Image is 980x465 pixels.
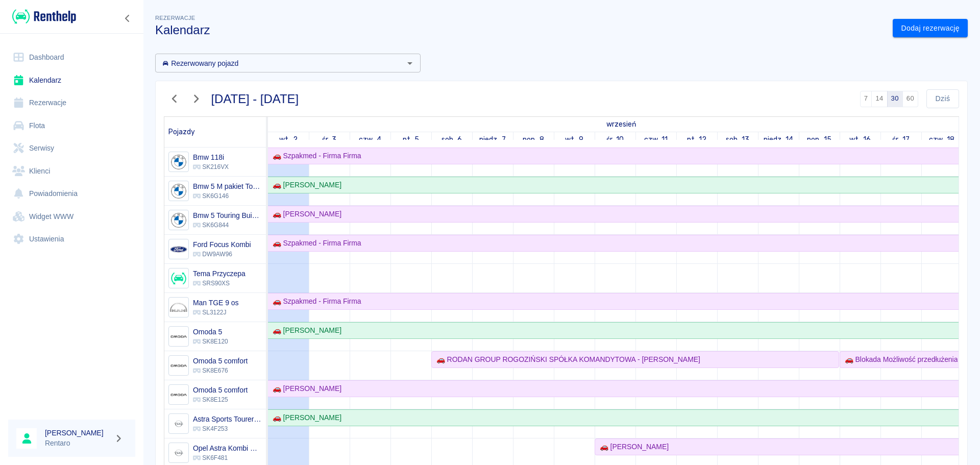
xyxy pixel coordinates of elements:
[193,181,262,191] h6: Bmw 5 M pakiet Touring
[804,132,834,147] a: 15 września 2025
[604,117,639,132] a: 2 września 2025
[8,114,135,137] a: Flota
[193,152,229,162] h6: Bmw 118i
[193,250,251,259] p: DW9AW96
[45,428,110,438] h6: [PERSON_NAME]
[8,137,135,160] a: Serwisy
[268,412,341,423] div: 🚗 [PERSON_NAME]
[120,12,135,25] button: Zwiń nawigację
[847,132,873,147] a: 16 września 2025
[860,91,872,107] button: 7 dni
[268,209,341,219] div: 🚗 [PERSON_NAME]
[926,132,957,147] a: 18 września 2025
[170,241,187,258] img: Image
[268,151,361,161] div: 🚗 Szpakmed - Firma Firma
[193,356,248,366] h6: Omoda 5 comfort
[761,132,796,147] a: 14 września 2025
[193,414,262,424] h6: Astra Sports Tourer Vulcan
[193,279,246,288] p: SRS90XS
[890,132,912,147] a: 17 września 2025
[268,238,361,249] div: 🚗 Szpakmed - Firma Firma
[193,308,238,317] p: SL3122J
[155,23,885,37] h3: Kalendarz
[193,424,262,433] p: SK4F253
[193,453,262,462] p: SK6F481
[193,210,262,221] h6: Bmw 5 Touring Buissnes
[170,445,187,461] img: Image
[170,386,187,403] img: Image
[170,415,187,432] img: Image
[268,296,361,307] div: 🚗 Szpakmed - Firma Firma
[155,15,195,21] span: Rezerwacje
[158,57,401,69] input: Wyszukaj i wybierz pojazdy...
[193,239,251,250] h6: Ford Focus Kombi
[8,8,76,25] a: Renthelp logo
[12,8,76,25] img: Renthelp logo
[193,385,248,395] h6: Omoda 5 comfort
[400,132,422,147] a: 5 września 2025
[520,132,547,147] a: 8 września 2025
[893,19,968,38] a: Dodaj rezerwację
[193,366,248,375] p: SK8E676
[170,328,187,345] img: Image
[193,443,262,453] h6: Opel Astra Kombi Kobalt
[170,270,187,287] img: Image
[170,212,187,229] img: Image
[268,180,341,190] div: 🚗 [PERSON_NAME]
[268,383,341,394] div: 🚗 [PERSON_NAME]
[432,354,700,365] div: 🚗 RODAN GROUP ROGOZIŃSKI SPÓŁKA KOMANDYTOWA - [PERSON_NAME]
[403,56,417,70] button: Otwórz
[926,89,959,108] button: Dziś
[902,91,918,107] button: 60 dni
[723,132,752,147] a: 13 września 2025
[8,91,135,114] a: Rezerwacje
[8,69,135,92] a: Kalendarz
[8,160,135,183] a: Klienci
[439,132,465,147] a: 6 września 2025
[168,128,195,136] span: Pojazdy
[277,132,300,147] a: 2 września 2025
[193,327,228,337] h6: Omoda 5
[562,132,586,147] a: 9 września 2025
[193,191,262,201] p: SK6G146
[642,132,671,147] a: 11 września 2025
[841,354,958,365] div: 🚗 Blokada Możliwość przedłużenia
[170,183,187,200] img: Image
[887,91,903,107] button: 30 dni
[356,132,384,147] a: 4 września 2025
[193,268,246,279] h6: Tema Przyczepa
[596,442,669,452] div: 🚗 [PERSON_NAME]
[604,132,627,147] a: 10 września 2025
[170,357,187,374] img: Image
[684,132,709,147] a: 12 września 2025
[170,299,187,316] img: Image
[45,438,110,449] p: Rentaro
[320,132,339,147] a: 3 września 2025
[193,221,262,230] p: SK6G844
[8,228,135,251] a: Ustawienia
[193,337,228,346] p: SK8E120
[211,92,299,106] h3: [DATE] - [DATE]
[193,162,229,172] p: SK216VX
[170,154,187,170] img: Image
[8,205,135,228] a: Widget WWW
[871,91,887,107] button: 14 dni
[8,182,135,205] a: Powiadomienia
[193,298,238,308] h6: Man TGE 9 os
[268,325,341,336] div: 🚗 [PERSON_NAME]
[193,395,248,404] p: SK8E125
[477,132,508,147] a: 7 września 2025
[8,46,135,69] a: Dashboard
